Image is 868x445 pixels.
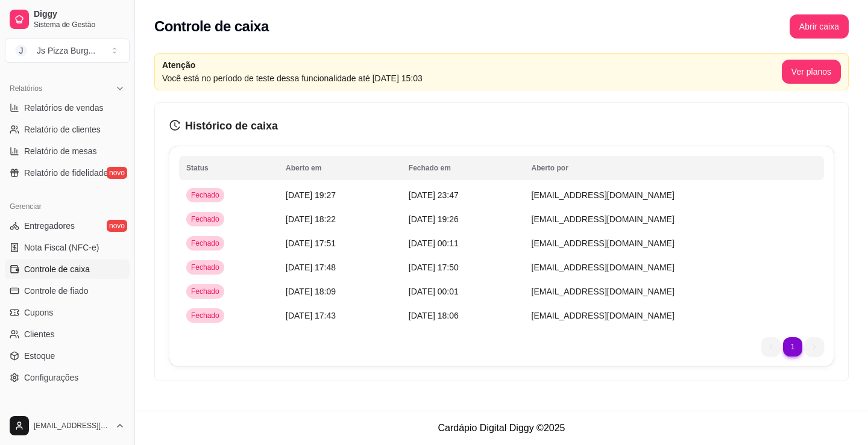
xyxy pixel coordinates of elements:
[286,287,336,296] span: [DATE] 18:09
[24,145,97,157] span: Relatório de mesas
[162,72,782,85] article: Você está no período de teste dessa funcionalidade até [DATE] 15:03
[5,5,130,34] a: DiggySistema de Gestão
[34,9,125,20] span: Diggy
[409,311,459,320] span: [DATE] 18:06
[5,39,130,63] button: Select a team
[532,287,675,296] span: [EMAIL_ADDRESS][DOMAIN_NAME]
[409,238,459,248] span: [DATE] 00:11
[189,311,222,320] span: Fechado
[524,156,824,180] th: Aberto por
[286,190,336,200] span: [DATE] 19:27
[24,220,75,232] span: Entregadores
[5,216,130,235] a: Entregadoresnovo
[782,60,841,84] button: Ver planos
[278,156,401,180] th: Aberto em
[24,241,99,254] span: Nota Fiscal (NFC-e)
[24,372,78,384] span: Configurações
[5,281,130,300] a: Controle de fiado
[34,20,125,30] span: Sistema de Gestão
[189,190,222,200] span: Fechado
[532,238,675,248] span: [EMAIL_ADDRESS][DOMAIN_NAME]
[409,190,459,200] span: [DATE] 23:47
[24,263,90,275] span: Controle de caixa
[783,337,802,356] li: pagination item 1 active
[5,411,130,440] button: [EMAIL_ADDRESS][DOMAIN_NAME]
[37,45,95,57] div: Js Pizza Burg ...
[135,411,868,445] footer: Cardápio Digital Diggy © 2025
[409,214,459,224] span: [DATE] 19:26
[401,156,524,180] th: Fechado em
[532,190,675,200] span: [EMAIL_ADDRESS][DOMAIN_NAME]
[409,263,459,272] span: [DATE] 17:50
[286,238,336,248] span: [DATE] 17:51
[5,142,130,161] a: Relatório de mesas
[24,102,104,114] span: Relatórios de vendas
[532,214,675,224] span: [EMAIL_ADDRESS][DOMAIN_NAME]
[5,260,130,279] a: Controle de caixa
[790,14,849,39] button: Abrir caixa
[5,368,130,387] a: Configurações
[24,350,55,362] span: Estoque
[782,67,841,76] a: Ver planos
[24,123,101,135] span: Relatório de clientes
[24,328,55,340] span: Clientes
[154,17,269,36] h2: Controle de caixa
[409,287,459,296] span: [DATE] 00:01
[5,325,130,344] a: Clientes
[5,303,130,322] a: Cupons
[5,238,130,257] a: Nota Fiscal (NFC-e)
[189,214,222,224] span: Fechado
[532,263,675,272] span: [EMAIL_ADDRESS][DOMAIN_NAME]
[5,163,130,182] a: Relatório de fidelidadenovo
[24,307,53,319] span: Cupons
[179,156,278,180] th: Status
[5,120,130,139] a: Relatório de clientes
[10,84,42,93] span: Relatórios
[169,117,834,134] h3: Histórico de caixa
[286,263,336,272] span: [DATE] 17:48
[34,421,110,431] span: [EMAIL_ADDRESS][DOMAIN_NAME]
[286,311,336,320] span: [DATE] 17:43
[5,98,130,117] a: Relatórios de vendas
[24,285,89,297] span: Controle de fiado
[286,214,336,224] span: [DATE] 18:22
[189,238,222,248] span: Fechado
[189,287,222,296] span: Fechado
[15,45,27,57] span: J
[532,311,675,320] span: [EMAIL_ADDRESS][DOMAIN_NAME]
[189,263,222,272] span: Fechado
[24,167,108,179] span: Relatório de fidelidade
[169,120,180,131] span: history
[755,331,830,363] nav: pagination navigation
[162,58,782,72] article: Atenção
[5,346,130,366] a: Estoque
[5,197,130,216] div: Gerenciar
[5,402,130,421] div: Diggy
